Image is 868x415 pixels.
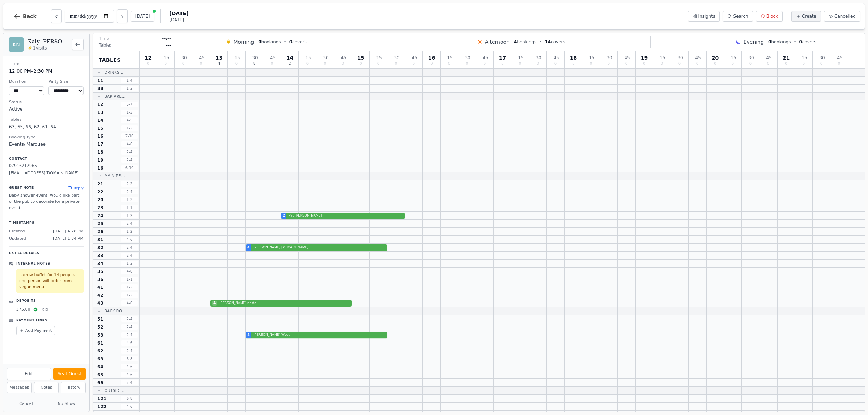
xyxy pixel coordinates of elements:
[623,56,630,60] span: : 45
[554,62,557,65] span: 0
[105,173,125,179] span: Main Re...
[16,307,30,313] span: £ 75.00
[97,364,103,370] span: 64
[97,197,103,203] span: 20
[283,213,285,218] span: 2
[121,213,138,218] span: 1 - 2
[286,55,293,60] span: 14
[169,10,188,17] span: [DATE]
[121,380,138,385] span: 2 - 4
[9,68,84,75] dd: 12:00 PM – 2:30 PM
[97,221,103,227] span: 25
[218,62,220,65] span: 4
[357,55,364,60] span: 15
[16,261,50,266] p: Internal Notes
[463,56,470,60] span: : 30
[121,141,138,147] span: 4 - 6
[97,205,103,211] span: 23
[749,62,752,65] span: 0
[284,39,286,45] span: •
[799,39,802,44] span: 0
[625,62,627,65] span: 0
[121,356,138,361] span: 6 - 8
[197,56,204,60] span: : 45
[9,37,24,52] div: KN
[501,62,503,65] span: 0
[97,300,103,306] span: 43
[446,56,452,60] span: : 15
[68,185,84,191] button: Reply
[410,56,417,60] span: : 45
[658,56,665,60] span: : 15
[97,324,103,330] span: 52
[608,62,610,65] span: 0
[9,106,84,112] dd: active
[539,39,542,45] span: •
[747,56,754,60] span: : 30
[306,62,309,65] span: 0
[216,55,222,60] span: 13
[485,38,510,46] span: Afternoon
[641,55,648,60] span: 19
[9,228,25,235] span: Created
[19,272,81,290] p: harrow buffet for 14 people. one person will order from vegan menu
[162,36,171,42] span: --:--
[514,39,517,44] span: 4
[121,117,138,123] span: 4 - 5
[166,42,171,48] span: ---
[824,11,860,22] button: Cancelled
[514,39,536,45] span: bookings
[247,333,250,338] span: 4
[145,55,152,60] span: 12
[9,117,84,123] dt: Tables
[97,245,103,251] span: 32
[121,125,138,131] span: 1 - 2
[33,45,47,51] span: 1 visits
[23,14,37,19] span: Back
[121,133,138,139] span: 7 - 10
[97,165,103,171] span: 16
[9,192,84,212] p: Baby shower event- would like part of the pub to decorate for a private event.
[97,380,103,386] span: 66
[643,62,645,65] span: 0
[99,36,111,42] span: Time:
[97,181,103,187] span: 21
[169,17,188,23] span: [DATE]
[545,39,565,45] span: covers
[97,133,103,139] span: 16
[688,11,720,22] button: Insights
[271,62,273,65] span: 0
[97,284,103,290] span: 41
[121,316,138,322] span: 2 - 4
[51,9,62,23] button: Previous day
[820,62,822,65] span: 0
[714,62,716,65] span: 0
[448,62,450,65] span: 0
[121,372,138,377] span: 4 - 6
[587,56,594,60] span: : 15
[121,237,138,242] span: 4 - 6
[413,62,415,65] span: 0
[9,221,84,226] p: Timestamps
[605,56,612,60] span: : 30
[97,332,103,338] span: 53
[97,229,103,235] span: 26
[803,62,805,65] span: 0
[696,62,698,65] span: 0
[9,185,34,191] p: Guest Note
[537,62,539,65] span: 0
[97,356,103,362] span: 63
[289,62,291,65] span: 2
[802,13,816,19] span: Create
[61,382,86,393] button: History
[34,382,59,393] button: Notes
[218,301,350,306] span: [PERSON_NAME] nesta
[99,56,121,64] span: Tables
[121,78,138,83] span: 1 - 4
[9,99,84,106] dt: Status
[252,245,386,250] span: [PERSON_NAME] [PERSON_NAME]
[121,292,138,298] span: 1 - 2
[97,372,103,378] span: 65
[430,62,433,65] span: 0
[121,340,138,346] span: 4 - 6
